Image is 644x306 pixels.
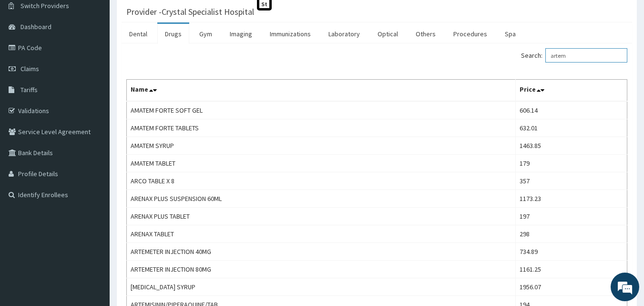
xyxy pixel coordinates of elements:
[127,261,516,278] td: ARTEMETER INJECTION 80MG
[126,8,254,16] h3: Provider - Crystal Specialist Hospital
[20,85,38,94] span: Tariffs
[20,64,39,73] span: Claims
[127,243,516,261] td: ARTEMETER INJECTION 40MG
[156,5,179,28] div: Minimize live chat window
[515,261,627,278] td: 1161.25
[127,101,516,119] td: AMATEM FORTE SOFT GEL
[515,119,627,137] td: 632.01
[127,172,516,190] td: ARCO TABLE X 8
[408,24,443,44] a: Others
[515,190,627,208] td: 1173.23
[122,24,155,44] a: Dental
[20,22,51,31] span: Dashboard
[515,225,627,243] td: 298
[446,24,495,44] a: Procedures
[20,1,69,10] span: Switch Providers
[515,80,627,102] th: Price
[157,24,189,44] a: Drugs
[497,24,523,44] a: Spa
[545,48,627,63] input: Search:
[521,48,627,63] label: Search:
[18,48,39,72] img: d_794563401_company_1708531726252_794563401
[50,53,160,66] div: Chat with us now
[192,24,220,44] a: Gym
[262,24,318,44] a: Immunizations
[127,190,516,208] td: ARENAX PLUS SUSPENSION 60ML
[515,137,627,155] td: 1463.85
[515,101,627,119] td: 606.14
[515,155,627,172] td: 179
[321,24,368,44] a: Laboratory
[127,278,516,296] td: [MEDICAL_DATA] SYRUP
[55,92,132,189] span: We're online!
[127,225,516,243] td: ARENAX TABLET
[127,119,516,137] td: AMATEM FORTE TABLETS
[515,243,627,261] td: 734.89
[5,204,182,238] textarea: Type your message and hit 'Enter'
[127,208,516,225] td: ARENAX PLUS TABLET
[370,24,406,44] a: Optical
[515,278,627,296] td: 1956.07
[515,208,627,225] td: 197
[127,155,516,172] td: AMATEM TABLET
[127,80,516,102] th: Name
[515,172,627,190] td: 357
[127,137,516,155] td: AMATEM SYRUP
[222,24,260,44] a: Imaging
